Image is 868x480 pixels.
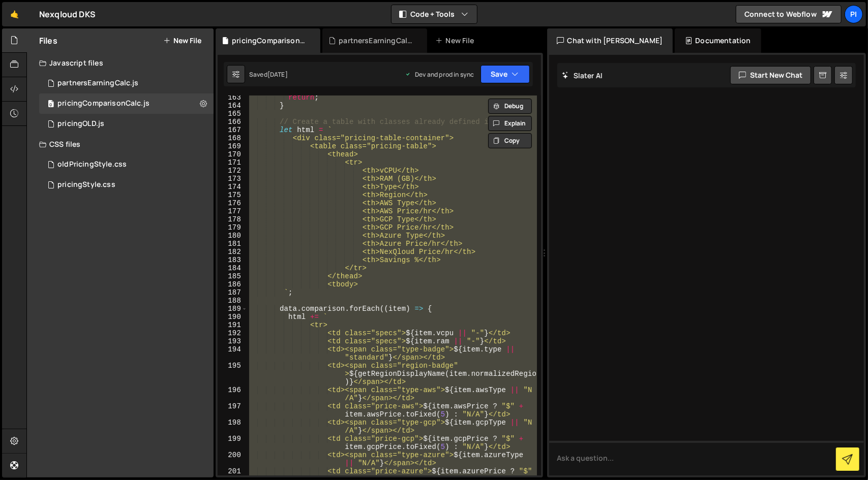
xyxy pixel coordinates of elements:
div: 185 [218,272,248,280]
div: 186 [218,280,248,289]
div: Javascript files [27,53,214,73]
div: [DATE] [267,70,288,79]
div: 181 [218,240,248,248]
div: 187 [218,289,248,297]
div: 17183/47505.css [39,154,214,175]
div: oldPricingStyle.css [57,160,127,169]
div: 194 [218,345,248,362]
div: 176 [218,199,248,207]
span: 0 [48,101,54,109]
div: 198 [218,419,248,435]
button: Debug [488,99,532,114]
div: 166 [218,118,248,126]
div: 165 [218,110,248,118]
h2: Slater AI [562,71,603,80]
div: Saved [249,70,288,79]
div: partnersEarningCalc.js [57,79,139,88]
div: 174 [218,183,248,191]
div: 173 [218,175,248,183]
button: Save [481,65,530,83]
a: Pi [845,5,863,23]
div: pricingStyle.css [57,180,115,189]
div: 175 [218,191,248,199]
div: Documentation [675,28,761,53]
button: Code + Tools [392,5,477,23]
a: 🤙 [2,2,27,26]
h2: Files [39,35,57,46]
div: Dev and prod in sync [405,70,474,79]
div: 184 [218,264,248,272]
div: 192 [218,329,248,337]
button: Explain [488,116,532,131]
div: Nexqloud DKS [39,8,96,20]
div: pricingOLD.js [57,119,104,129]
div: 193 [218,337,248,345]
div: 17183/47474.js [39,114,214,134]
div: Chat with [PERSON_NAME] [547,28,673,53]
div: 167 [218,126,248,134]
button: New File [163,37,201,45]
div: 200 [218,451,248,467]
div: 171 [218,158,248,167]
div: 163 [218,93,248,102]
div: 182 [218,248,248,256]
div: 191 [218,321,248,329]
div: 172 [218,167,248,175]
div: 179 [218,223,248,232]
div: 168 [218,134,248,142]
div: 189 [218,305,248,313]
div: 169 [218,142,248,150]
a: Connect to Webflow [736,5,842,23]
div: 196 [218,386,248,402]
div: 17183/47469.js [39,73,214,93]
div: 178 [218,215,248,223]
div: CSS files [27,134,214,154]
div: 180 [218,232,248,240]
div: partnersEarningCalc.js [339,36,415,46]
div: 195 [218,362,248,386]
button: Start new chat [730,66,811,84]
div: 183 [218,256,248,264]
div: 177 [218,207,248,215]
div: 170 [218,150,248,158]
div: 190 [218,313,248,321]
div: 197 [218,402,248,419]
div: 17183/47472.css [39,175,214,195]
div: 199 [218,435,248,451]
div: 164 [218,102,248,110]
button: Copy [488,133,532,148]
div: 188 [218,297,248,305]
div: pricingComparisonCalc.js [57,99,149,108]
div: New File [435,36,478,46]
div: 17183/47471.js [39,93,214,114]
div: pricingComparisonCalc.js [232,36,308,46]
